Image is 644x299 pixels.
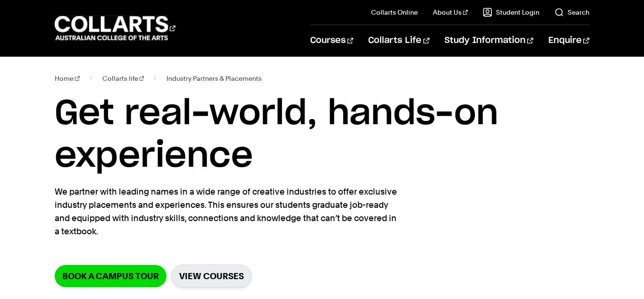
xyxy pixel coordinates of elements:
[171,265,252,288] a: View Courses
[445,25,533,56] a: Study Information
[55,72,80,85] a: Home
[310,25,353,56] a: Courses
[433,8,468,17] a: About Us
[554,8,589,17] a: Search
[55,93,589,178] h1: Get real-world, hands-on experience
[102,72,144,85] a: Collarts life
[371,8,418,17] a: Collarts Online
[548,25,589,56] a: Enquire
[55,265,166,287] a: Book a Campus Tour
[55,15,175,42] div: Go to homepage
[368,25,429,56] a: Collarts Life
[483,8,539,17] a: Student Login
[55,185,399,238] p: We partner with leading names in a wide range of creative industries to offer exclusive industry ...
[166,72,262,85] span: Industry Partners & Placements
